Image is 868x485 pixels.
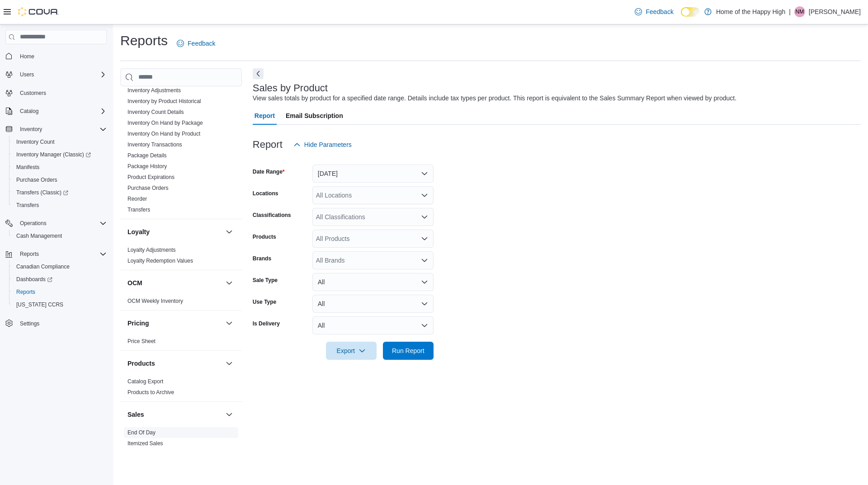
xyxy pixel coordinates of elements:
a: Transfers (Classic) [9,186,110,199]
span: Reports [16,249,107,259]
p: | [789,6,791,17]
span: Catalog [16,106,107,117]
span: Inventory Manager (Classic) [13,149,107,160]
span: Report [255,107,275,125]
a: Inventory Adjustments [127,87,181,94]
a: Transfers [127,207,150,213]
span: Loyalty Redemption Values [127,257,193,264]
span: OCM Weekly Inventory [127,297,183,305]
span: Inventory [20,126,42,133]
button: Open list of options [421,213,428,221]
button: Open list of options [421,257,428,264]
span: Customers [20,89,46,97]
span: Package History [127,163,167,170]
p: [PERSON_NAME] [809,6,861,17]
a: Product Expirations [127,174,175,180]
h3: OCM [127,278,142,287]
a: Itemized Sales [127,440,163,447]
a: Inventory Manager (Classic) [13,149,94,160]
span: Reports [13,287,107,297]
a: Transfers [13,200,42,211]
span: Manifests [13,162,107,173]
button: Operations [2,217,110,230]
a: Dashboards [9,273,110,286]
a: Purchase Orders [127,185,169,191]
button: [DATE] [312,165,434,183]
a: Reports [13,287,39,297]
a: Settings [16,318,43,329]
span: Itemized Sales [127,440,163,447]
a: Inventory Count Details [127,109,184,115]
a: Customers [16,88,50,99]
div: OCM [120,296,242,310]
span: Users [20,71,34,78]
span: Purchase Orders [127,184,169,192]
button: Loyalty [127,227,222,236]
a: Package Details [127,152,167,159]
span: Cash Management [13,231,107,241]
a: Canadian Compliance [13,261,73,272]
span: Reports [16,288,35,296]
span: Feedback [188,39,215,48]
label: Products [253,233,276,240]
a: Dashboards [13,274,56,285]
span: Loyalty Adjustments [127,246,176,254]
span: Settings [20,320,39,327]
span: Cash Management [16,232,62,240]
span: Reorder [127,195,147,202]
h3: Loyalty [127,227,150,236]
a: Inventory Manager (Classic) [9,148,110,161]
span: Inventory Count [13,137,107,147]
a: OCM Weekly Inventory [127,298,183,304]
a: Catalog Export [127,378,163,385]
button: Settings [2,316,110,330]
h3: Sales by Product [253,83,328,94]
span: Operations [20,220,47,227]
label: Locations [253,190,278,197]
span: Manifests [16,164,39,171]
button: Home [2,50,110,63]
span: Inventory by Product Historical [127,98,201,105]
span: Settings [16,317,107,329]
span: Run Report [392,346,425,355]
span: Operations [16,218,107,229]
h3: Report [253,139,283,150]
span: Canadian Compliance [13,261,107,272]
a: End Of Day [127,429,156,436]
button: Users [2,68,110,81]
a: Products to Archive [127,389,174,396]
button: Export [326,342,377,360]
span: Dashboards [16,276,52,283]
button: Pricing [127,319,222,328]
label: Classifications [253,212,291,219]
span: [US_STATE] CCRS [16,301,63,308]
button: Loyalty [224,226,235,237]
a: Price Sheet [127,338,156,344]
button: Sales [127,410,222,419]
button: [US_STATE] CCRS [9,298,110,311]
button: OCM [224,278,235,288]
a: Inventory by Product Historical [127,98,201,104]
a: Feedback [173,34,219,52]
span: Dashboards [13,274,107,285]
button: Catalog [2,105,110,118]
button: Users [16,69,38,80]
a: Inventory On Hand by Package [127,120,203,126]
button: All [312,273,434,291]
h3: Sales [127,410,144,419]
a: Inventory On Hand by Product [127,131,200,137]
button: Hide Parameters [290,136,355,154]
h3: Pricing [127,319,149,328]
button: Open list of options [421,235,428,242]
span: Transfers [127,206,150,213]
button: Run Report [383,342,434,360]
nav: Complex example [5,46,107,353]
button: Products [127,359,222,368]
span: Canadian Compliance [16,263,70,270]
button: Operations [16,218,50,229]
button: OCM [127,278,222,287]
div: Inventory [120,85,242,219]
label: Sale Type [253,277,278,284]
button: Inventory [2,123,110,136]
